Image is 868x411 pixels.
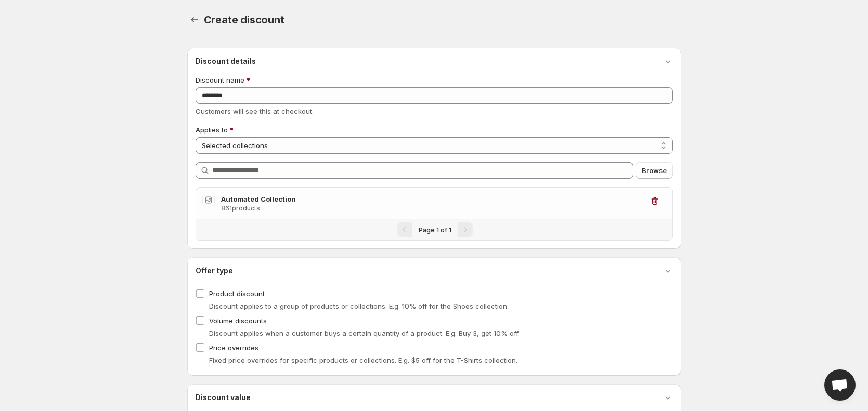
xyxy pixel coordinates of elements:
[209,343,258,352] span: Price overrides
[209,302,509,310] span: Discount applies to a group of products or collections. E.g. 10% off for the Shoes collection.
[196,76,244,84] span: Discount name
[209,289,265,298] span: Product discount
[209,329,520,337] span: Discount applies when a customer buys a certain quantity of a product. E.g. Buy 3, get 10% off.
[196,56,256,67] h3: Discount details
[221,204,643,213] h3: 861 products
[221,194,643,204] h3: Automated Collection
[204,14,284,26] span: Create discount
[196,219,672,240] nav: Pagination
[636,162,673,179] button: Browse
[196,266,233,276] h3: Offer type
[209,316,267,325] span: Volume discounts
[824,369,856,401] div: Open chat
[196,107,314,115] span: Customers will see this at checkout.
[419,226,451,234] span: Page 1 of 1
[196,392,251,403] h3: Discount value
[642,165,667,176] span: Browse
[196,126,228,134] span: Applies to
[209,356,517,364] span: Fixed price overrides for specific products or collections. E.g. $5 off for the T-Shirts collection.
